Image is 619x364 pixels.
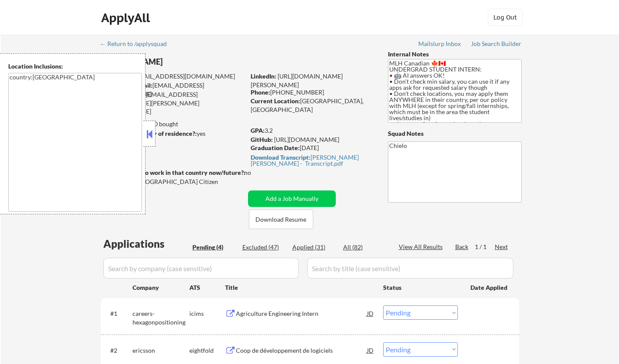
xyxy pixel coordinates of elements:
a: Mailslurp Inbox [418,40,462,49]
a: Download Transcript:[PERSON_NAME] [PERSON_NAME] - Transcript.pdf [251,154,371,167]
div: View All Results [399,243,445,251]
div: Mailslurp Inbox [418,41,462,47]
strong: LinkedIn: [251,72,276,80]
strong: Phone: [251,89,270,96]
div: ATS [189,283,225,292]
div: yes [100,129,242,138]
div: Yes, I am a [DEMOGRAPHIC_DATA] Citizen [101,177,248,186]
div: Title [225,283,375,292]
div: ericsson [132,346,189,355]
div: Date Applied [470,283,509,292]
button: Add a Job Manually [248,190,336,207]
input: Search by title (case sensitive) [307,258,513,279]
div: #1 [110,309,126,318]
strong: Download Transcript: [251,154,311,161]
div: eightfold [189,346,225,355]
strong: Current Location: [251,97,300,105]
div: All (82) [343,243,387,252]
a: ← Return to /applysquad [100,40,175,49]
div: Internal Notes [388,50,522,59]
div: Next [495,243,509,251]
div: Coop de développement de logiciels [236,346,367,355]
div: Applications [103,239,189,249]
div: JD [366,305,375,321]
div: Location Inclusions: [8,62,142,71]
div: 30 sent / 200 bought [100,120,245,128]
div: careers-hexagonpositioning [132,309,189,326]
button: Log Out [488,9,523,26]
div: [PERSON_NAME] [PERSON_NAME] - Transcript.pdf [251,154,371,167]
a: [URL][DOMAIN_NAME][PERSON_NAME] [251,72,343,89]
div: #2 [110,346,126,355]
div: icims [189,309,225,318]
div: [PERSON_NAME] [101,56,279,67]
div: Status [383,279,458,295]
div: Pending (4) [192,243,236,252]
input: Search by company (case sensitive) [103,258,299,279]
a: [URL][DOMAIN_NAME] [274,136,339,143]
strong: Will need Visa to work in that country now/future?: [101,169,245,176]
div: Agriculture Engineering Intern [236,309,367,318]
div: [EMAIL_ADDRESS][DOMAIN_NAME] [101,72,245,81]
div: [DATE] [251,144,374,152]
div: Applied (31) [292,243,336,252]
div: [PHONE_NUMBER] [251,88,374,97]
div: ApplyAll [101,10,152,25]
div: [GEOGRAPHIC_DATA], [GEOGRAPHIC_DATA] [251,97,374,114]
div: ← Return to /applysquad [100,41,175,47]
strong: Graduation Date: [251,144,300,151]
div: Company [132,283,189,292]
strong: GPA: [251,127,265,134]
div: 3.2 [251,126,375,135]
strong: GitHub: [251,136,273,143]
div: [EMAIL_ADDRESS][DOMAIN_NAME][PERSON_NAME][DOMAIN_NAME] [101,90,245,116]
button: Download Resume [249,210,313,229]
div: Job Search Builder [471,41,522,47]
div: [EMAIL_ADDRESS][DOMAIN_NAME] [101,81,245,98]
div: JD [366,342,375,358]
div: Excluded (47) [242,243,286,252]
div: 1 / 1 [475,243,495,251]
div: Back [455,243,469,251]
div: no [244,168,269,177]
div: Squad Notes [388,129,522,138]
a: Job Search Builder [471,40,522,49]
